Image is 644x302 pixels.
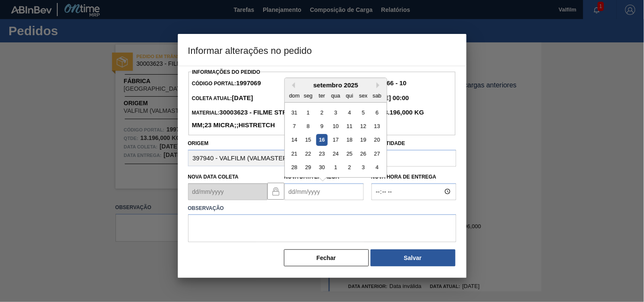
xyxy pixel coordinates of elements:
div: Choose sábado, 4 de outubro de 2025 [371,162,382,173]
label: Nova Hora de Entrega [371,171,456,183]
div: Choose segunda-feira, 29 de setembro de 2025 [302,162,314,173]
div: Choose domingo, 31 de agosto de 2025 [289,106,300,118]
div: Choose quinta-feira, 25 de setembro de 2025 [343,148,355,159]
input: dd/mm/yyyy [188,183,267,200]
div: Choose sábado, 20 de setembro de 2025 [371,134,382,145]
div: Choose sexta-feira, 26 de setembro de 2025 [357,148,369,159]
div: seg [302,89,314,101]
div: Choose quarta-feira, 17 de setembro de 2025 [330,134,341,145]
button: Salvar [371,249,456,266]
strong: 30003623 - FILME STRETCH;500 MM;23 MICRA;;HISTRETCH [192,109,317,129]
div: sex [357,89,369,101]
div: Choose segunda-feira, 8 de setembro de 2025 [302,120,314,132]
div: Choose terça-feira, 23 de setembro de 2025 [316,148,327,159]
div: Choose quinta-feira, 11 de setembro de 2025 [343,120,355,132]
img: locked [271,186,281,196]
div: Choose quinta-feira, 2 de outubro de 2025 [343,162,355,173]
label: Informações do Pedido [192,69,261,75]
div: Choose quinta-feira, 18 de setembro de 2025 [343,134,355,145]
div: month 2025-09 [287,105,384,174]
label: Quantidade [371,140,405,146]
div: Choose sábado, 27 de setembro de 2025 [371,148,382,159]
span: Material: [192,110,317,129]
div: qui [343,89,355,101]
div: Choose domingo, 28 de setembro de 2025 [289,162,300,173]
label: Nova Data Entrega [284,174,340,180]
div: Choose segunda-feira, 1 de setembro de 2025 [302,106,314,118]
button: locked [267,183,284,200]
div: Choose quarta-feira, 10 de setembro de 2025 [330,120,341,132]
div: Choose sábado, 6 de setembro de 2025 [371,106,382,118]
div: qua [330,89,341,101]
h3: Informar alterações no pedido [178,34,467,66]
button: Fechar [284,249,369,266]
label: Nova Data Coleta [188,174,239,180]
div: Choose terça-feira, 2 de setembro de 2025 [316,106,327,118]
div: Choose sexta-feira, 12 de setembro de 2025 [357,120,369,132]
div: Choose quarta-feira, 1 de outubro de 2025 [330,162,341,173]
div: Choose sexta-feira, 5 de setembro de 2025 [357,106,369,118]
div: dom [289,89,300,101]
div: Choose segunda-feira, 22 de setembro de 2025 [302,148,314,159]
label: Observação [188,202,456,215]
div: Choose quarta-feira, 24 de setembro de 2025 [330,148,341,159]
div: Choose domingo, 7 de setembro de 2025 [289,120,300,132]
div: Choose domingo, 14 de setembro de 2025 [289,134,300,145]
div: Choose terça-feira, 16 de setembro de 2025 [316,134,327,145]
div: Choose terça-feira, 9 de setembro de 2025 [316,120,327,132]
div: ter [316,89,327,101]
input: dd/mm/yyyy [284,183,364,200]
button: Next Month [377,82,382,88]
strong: [DATE] 00:00 [370,94,409,101]
div: setembro 2025 [285,81,387,89]
span: Código Portal: [192,81,261,87]
div: sab [371,89,382,101]
div: Choose sexta-feira, 3 de outubro de 2025 [357,162,369,173]
div: Choose segunda-feira, 15 de setembro de 2025 [302,134,314,145]
div: Choose domingo, 21 de setembro de 2025 [289,148,300,159]
strong: 1997069 [236,79,261,87]
button: Previous Month [289,82,295,88]
label: Origem [188,140,209,146]
span: Coleta Atual: [192,95,253,101]
div: Choose sexta-feira, 19 de setembro de 2025 [357,134,369,145]
div: Choose quinta-feira, 4 de setembro de 2025 [343,106,355,118]
div: Choose quarta-feira, 3 de setembro de 2025 [330,106,341,118]
div: Choose sábado, 13 de setembro de 2025 [371,120,382,132]
strong: 13.196,000 KG [379,109,424,116]
strong: [DATE] [232,94,253,101]
div: Choose terça-feira, 30 de setembro de 2025 [316,162,327,173]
